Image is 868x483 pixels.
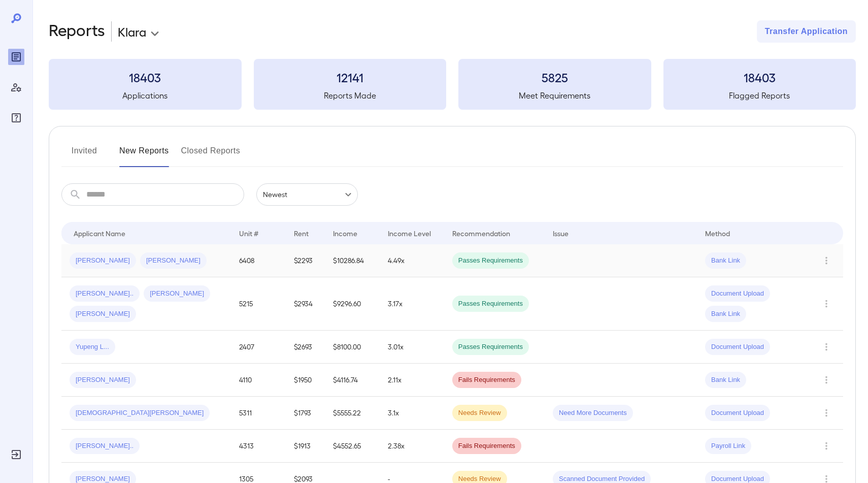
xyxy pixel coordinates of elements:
[452,227,510,239] div: Recommendation
[49,89,242,102] h5: Applications
[8,49,24,65] div: Reports
[286,397,325,430] td: $1793
[231,397,286,430] td: 5311
[452,299,529,309] span: Passes Requirements
[452,408,507,418] span: Needs Review
[705,309,746,319] span: Bank Link
[70,342,115,352] span: Yupeng L...
[325,331,380,364] td: $8100.00
[705,289,770,299] span: Document Upload
[286,244,325,277] td: $2293
[325,244,380,277] td: $10286.84
[452,441,521,451] span: Fails Requirements
[286,364,325,397] td: $1950
[380,364,444,397] td: 2.11x
[231,430,286,463] td: 4313
[380,331,444,364] td: 3.01x
[231,277,286,331] td: 5215
[70,441,140,451] span: [PERSON_NAME]..
[49,69,242,85] h3: 18403
[458,69,651,85] h3: 5825
[380,430,444,463] td: 2.38x
[818,405,834,421] button: Row Actions
[380,244,444,277] td: 4.49x
[705,256,746,266] span: Bank Link
[49,20,105,43] h2: Reports
[8,110,24,126] div: FAQ
[705,342,770,352] span: Document Upload
[380,277,444,331] td: 3.17x
[705,227,730,239] div: Method
[325,430,380,463] td: $4552.65
[452,375,521,385] span: Fails Requirements
[231,331,286,364] td: 2407
[231,244,286,277] td: 6408
[254,89,447,102] h5: Reports Made
[70,375,136,385] span: [PERSON_NAME]
[705,441,751,451] span: Payroll Link
[286,331,325,364] td: $2693
[333,227,357,239] div: Income
[663,69,856,85] h3: 18403
[74,227,125,239] div: Applicant Name
[8,446,24,463] div: Log Out
[70,256,136,266] span: [PERSON_NAME]
[256,183,358,206] div: Newest
[757,20,856,43] button: Transfer Application
[663,89,856,102] h5: Flagged Reports
[118,23,146,40] p: Klara
[325,277,380,331] td: $9296.60
[61,143,107,167] button: Invited
[294,227,310,239] div: Rent
[239,227,258,239] div: Unit #
[70,408,210,418] span: [DEMOGRAPHIC_DATA][PERSON_NAME]
[818,339,834,355] button: Row Actions
[818,372,834,388] button: Row Actions
[70,309,136,319] span: [PERSON_NAME]
[325,397,380,430] td: $5555.22
[452,256,529,266] span: Passes Requirements
[49,59,856,110] summary: 18403Applications12141Reports Made5825Meet Requirements18403Flagged Reports
[254,69,447,85] h3: 12141
[452,342,529,352] span: Passes Requirements
[140,256,207,266] span: [PERSON_NAME]
[231,364,286,397] td: 4110
[818,438,834,454] button: Row Actions
[388,227,431,239] div: Income Level
[705,375,746,385] span: Bank Link
[8,79,24,95] div: Manage Users
[705,408,770,418] span: Document Upload
[818,296,834,312] button: Row Actions
[119,143,169,167] button: New Reports
[458,89,651,102] h5: Meet Requirements
[70,289,140,299] span: [PERSON_NAME]..
[380,397,444,430] td: 3.1x
[144,289,210,299] span: [PERSON_NAME]
[553,408,633,418] span: Need More Documents
[325,364,380,397] td: $4116.74
[286,430,325,463] td: $1913
[553,227,569,239] div: Issue
[286,277,325,331] td: $2934
[181,143,241,167] button: Closed Reports
[818,252,834,269] button: Row Actions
